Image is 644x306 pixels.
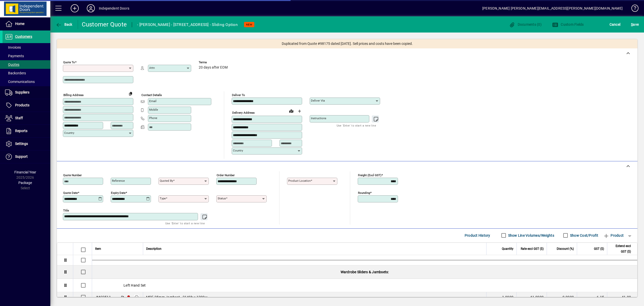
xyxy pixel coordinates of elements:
[509,22,542,26] span: Documents (0)
[287,107,295,115] a: View on map
[15,142,28,146] span: Settings
[15,116,23,120] span: Staff
[160,179,173,182] mat-label: Quoted by
[358,191,370,194] mat-label: Rounding
[3,60,50,69] a: Quotes
[217,173,235,177] mat-label: Order number
[112,179,125,182] mat-label: Reference
[601,231,626,240] button: Product
[282,41,413,46] span: Duplicated from Quote #98175 dated [DATE]. Sell prices and costs have been copied.
[3,69,50,77] a: Backorders
[3,43,50,52] a: Invoices
[63,208,69,212] mat-label: Title
[92,279,637,292] div: Left Hand Set
[482,4,623,12] div: [PERSON_NAME] [PERSON_NAME][EMAIL_ADDRESS][PERSON_NAME][DOMAIN_NAME]
[99,4,129,12] div: Independent Doors
[18,181,32,185] span: Package
[311,116,326,120] mat-label: Instructions
[5,45,21,49] span: Invoices
[3,125,50,137] a: Reports
[3,99,50,112] a: Products
[5,80,35,84] span: Communications
[137,21,238,29] div: - [PERSON_NAME] - [STREET_ADDRESS] - Sliding Option
[92,265,637,279] div: Wardrobe Sliders & Jambsets:
[15,22,24,26] span: Home
[15,35,32,39] span: Customers
[63,173,82,177] mat-label: Quote number
[56,22,72,26] span: Back
[15,155,28,159] span: Support
[507,233,554,238] label: Show Line Volumes/Weights
[63,60,75,64] mat-label: Quote To
[125,294,131,300] span: Christchurch
[160,197,166,200] mat-label: Type
[5,71,26,75] span: Backorders
[218,197,226,200] mat-label: Status
[631,20,639,28] span: ave
[3,18,50,30] a: Home
[15,90,29,94] span: Suppliers
[630,20,640,29] button: Save
[608,20,622,29] button: Cancel
[311,99,325,102] mat-label: Deliver via
[64,131,74,135] mat-label: Country
[569,233,598,238] label: Show Cost/Profit
[15,103,29,107] span: Products
[557,246,574,252] span: Discount (%)
[607,292,637,302] td: 41.00
[165,220,205,226] mat-hint: Use 'Enter' to start a new line
[520,295,544,300] div: 41.0000
[3,77,50,86] a: Communications
[3,86,50,99] a: Suppliers
[3,138,50,150] a: Settings
[603,231,624,239] span: Product
[463,231,492,240] button: Product History
[15,129,27,133] span: Reports
[547,292,577,302] td: 0.0000
[54,20,74,29] button: Back
[5,54,24,58] span: Payments
[295,107,303,115] button: Choose address
[521,246,544,252] span: Rate excl GST ($)
[631,22,633,26] span: S
[232,93,245,97] mat-label: Deliver To
[199,66,228,70] span: 20 days after EOM
[50,20,78,29] app-page-header-button: Back
[594,246,604,252] span: GST ($)
[14,170,36,174] span: Financial Year
[502,246,513,252] span: Quantity
[577,292,607,302] td: 6.15
[149,108,158,111] mat-label: Mobile
[149,99,156,103] mat-label: Email
[3,112,50,125] a: Staff
[146,295,208,300] span: MDF 25mm Jambset - 2140h x 1290w
[149,66,155,70] mat-label: Attn
[95,246,101,252] span: Item
[82,20,127,28] div: Customer Quote
[146,246,162,252] span: Description
[95,295,111,300] div: JMC2511
[199,61,229,64] span: Terms
[288,179,311,182] mat-label: Product location
[465,231,490,239] span: Product History
[337,123,376,128] mat-hint: Use 'Enter' to start a new line
[63,191,78,194] mat-label: Quote date
[111,191,126,194] mat-label: Expiry date
[628,1,638,17] a: Knowledge Base
[83,4,99,13] button: Profile
[551,20,585,29] button: Custom Fields
[552,22,584,26] span: Custom Fields
[233,149,243,152] mat-label: Country
[149,116,157,120] mat-label: Phone
[3,150,50,163] a: Support
[508,20,543,29] button: Documents (0)
[610,20,621,28] span: Cancel
[127,89,135,98] button: Copy to Delivery address
[67,4,83,13] button: Add
[358,173,381,177] mat-label: Freight (excl GST)
[3,52,50,60] a: Payments
[610,243,631,254] span: Extend excl GST ($)
[5,63,19,67] span: Quotes
[246,23,252,26] span: NEW
[502,295,514,300] span: 1.0000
